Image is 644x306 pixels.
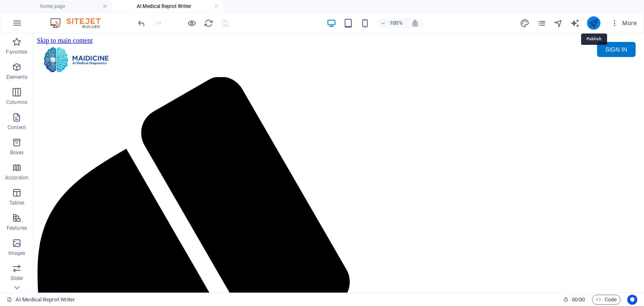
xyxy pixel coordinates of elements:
button: Usercentrics [627,295,637,305]
span: More [610,19,637,27]
button: reload [203,18,213,28]
p: Columns [6,99,27,106]
button: text_generator [570,18,580,28]
a: Click to cancel selection. Double-click to open Pages [7,295,75,305]
button: 100% [377,18,407,28]
p: Content [8,124,26,131]
p: Tables [9,200,24,206]
p: Elements [6,74,28,80]
p: Images [8,250,26,257]
i: Reload page [204,18,213,28]
button: design [520,18,530,28]
a: Skip to main content [3,3,59,10]
button: Code [592,295,621,305]
button: publish [587,16,600,30]
span: : [578,296,579,303]
h6: 100% [390,18,403,28]
button: Click here to leave preview mode and continue editing [187,18,197,28]
img: Editor Logo [48,18,111,28]
h6: Session time [563,295,585,305]
h4: AI Medical Reprot Writer [112,2,223,11]
button: More [607,16,640,30]
p: Favorites [6,49,27,55]
i: Navigator [553,18,563,28]
p: Slider [10,275,23,282]
i: Design (Ctrl+Alt+Y) [520,18,530,28]
i: Pages (Ctrl+Alt+S) [537,18,546,28]
p: Accordion [5,174,29,181]
p: Features [7,225,27,231]
button: navigator [553,18,563,28]
i: Undo: Change HTML (Ctrl+Z) [137,18,146,28]
button: pages [537,18,547,28]
button: undo [136,18,146,28]
i: On resize automatically adjust zoom level to fit chosen device. [411,19,419,27]
span: 00 00 [572,295,585,305]
i: AI Writer [570,18,580,28]
p: Boxes [10,149,24,156]
span: Code [596,295,617,305]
